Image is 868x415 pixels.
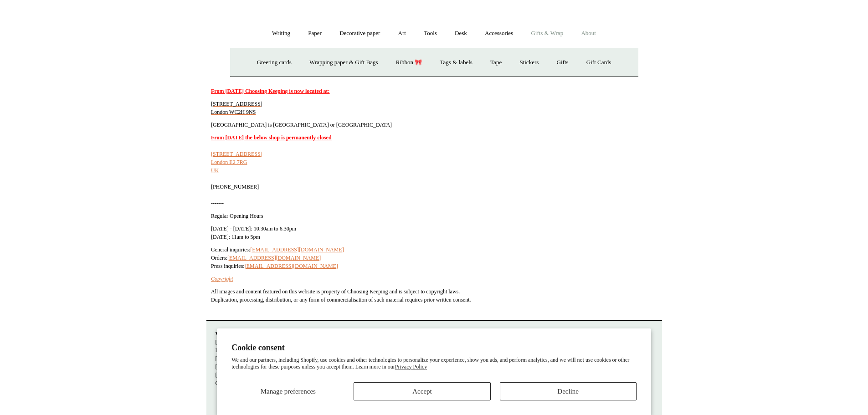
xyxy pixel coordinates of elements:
a: Decorative paper [331,21,388,46]
p: General inquiries: Orders: Press inquiries: [211,246,639,270]
a: Tape [482,51,510,75]
a: Copyright [211,276,233,282]
p: We and our partners, including Shopify, use cookies and other technologies to personalize your ex... [231,357,637,371]
strong: Visit us [216,331,233,337]
a: Paper [300,21,330,46]
a: [EMAIL_ADDRESS][DOMAIN_NAME] [227,255,321,261]
a: Writing [264,21,298,46]
p: All images and content featured on this website is property of Choosing Keeping and is subject to... [211,287,639,304]
p: Regular Opening Hours [211,212,639,220]
span: Manage preferences [261,388,316,395]
u: From [DATE] Choosing Keeping is now located at: [211,88,330,94]
a: Ribbon 🎀 [388,51,431,75]
a: Greeting cards [249,51,300,75]
a: [STREET_ADDRESS] [211,151,262,157]
a: Wrapping paper & Gift Bags [301,51,386,75]
span: [STREET_ADDRESS] London WC2H 9NS [211,101,262,115]
span: [DATE] - [DATE]: 10.30am to 6.30pm [211,225,296,232]
button: Decline [500,382,637,400]
a: About [573,21,604,46]
h2: Cookie consent [231,343,637,353]
a: London E2 7RG [211,159,247,165]
a: [EMAIL_ADDRESS][DOMAIN_NAME] [250,246,344,253]
a: Privacy Policy [395,364,427,370]
a: Tags & labels [432,51,481,75]
span: From [DATE] the below shop is permanently closed [211,134,332,141]
a: Stickers [511,51,547,75]
button: Accept [354,382,490,400]
button: Manage preferences [231,382,344,400]
a: Gifts [549,51,577,75]
a: [STREET_ADDRESS]London WC2H 9NS [211,101,262,115]
a: Desk [447,21,475,46]
p: [STREET_ADDRESS] London WC2H 9NS [DATE] - [DATE] 10:30am to 5:30pm [DATE] 10.30am to 6pm [DATE] 1... [216,330,653,387]
a: Tools [416,21,445,46]
a: [EMAIL_ADDRESS][DOMAIN_NAME] [245,263,338,269]
a: Gift Cards [578,51,620,75]
span: [DATE]: 11am to 5pm [211,234,260,240]
a: UK [211,167,219,174]
a: Gifts & Wrap [523,21,571,46]
p: [PHONE_NUMBER] ------- [211,133,639,207]
a: Art [390,21,414,46]
span: [GEOGRAPHIC_DATA] is [GEOGRAPHIC_DATA] or [GEOGRAPHIC_DATA] [211,122,392,128]
a: Accessories [477,21,521,46]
